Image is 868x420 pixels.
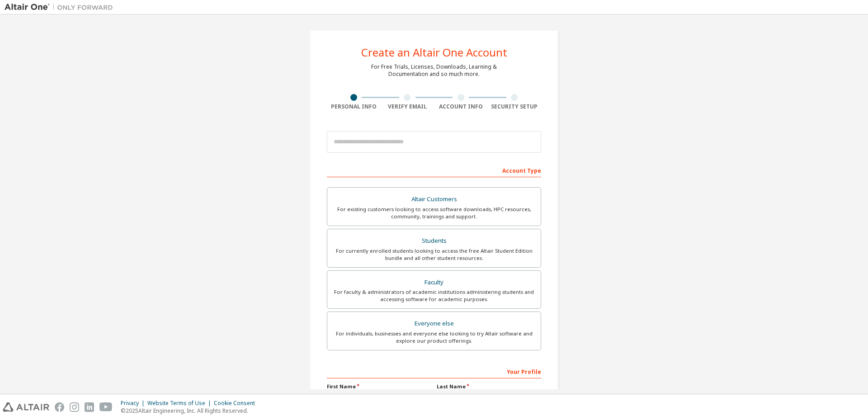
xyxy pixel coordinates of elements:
[5,3,118,12] img: Altair One
[488,103,542,110] div: Security Setup
[327,103,381,110] div: Personal Info
[333,206,535,220] div: For existing customers looking to access software downloads, HPC resources, community, trainings ...
[333,288,535,303] div: For faculty & administrators of academic institutions administering students and accessing softwa...
[361,47,507,58] div: Create an Altair One Account
[147,400,214,407] div: Website Terms of Use
[437,383,541,390] label: Last Name
[371,63,497,78] div: For Free Trials, Licenses, Downloads, Learning & Documentation and so much more.
[85,402,94,412] img: linkedin.svg
[99,402,113,412] img: youtube.svg
[333,247,535,262] div: For currently enrolled students looking to access the free Altair Student Edition bundle and all ...
[70,402,79,412] img: instagram.svg
[327,383,431,390] label: First Name
[434,103,488,110] div: Account Info
[333,276,535,289] div: Faculty
[327,364,541,378] div: Your Profile
[381,103,434,110] div: Verify Email
[214,400,260,407] div: Cookie Consent
[333,330,535,344] div: For individuals, businesses and everyone else looking to try Altair software and explore our prod...
[333,235,535,247] div: Students
[55,402,64,412] img: facebook.svg
[333,193,535,206] div: Altair Customers
[3,402,49,412] img: altair_logo.svg
[121,407,260,415] p: © 2025 Altair Engineering, Inc. All Rights Reserved.
[327,163,541,177] div: Account Type
[333,317,535,330] div: Everyone else
[121,400,147,407] div: Privacy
